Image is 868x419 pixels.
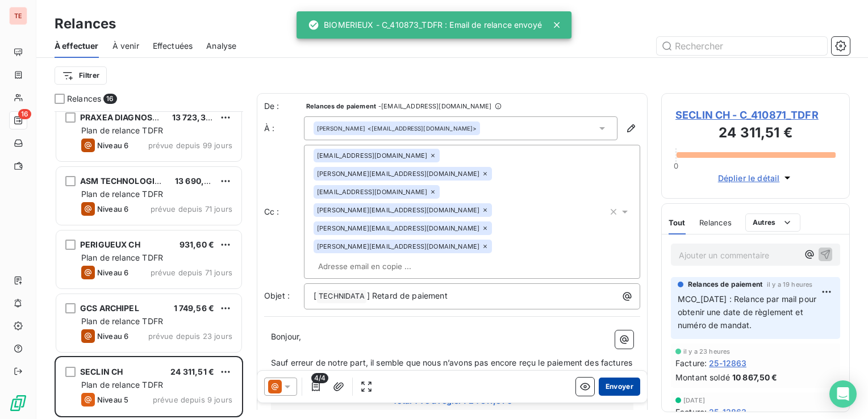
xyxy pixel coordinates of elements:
label: Cc : [264,206,304,217]
span: Niveau 6 [97,204,128,213]
span: 4/4 [311,373,328,383]
span: Sauf erreur de notre part, il semble que nous n’avons pas encore reçu le paiement des factures su... [271,358,635,380]
span: prévue depuis 23 jours [148,332,232,341]
span: Plan de relance TDFR [81,316,163,326]
span: il y a 19 heures [767,281,812,288]
div: grid [55,111,243,419]
button: Filtrer [55,66,107,85]
span: Bonjour, [271,332,301,341]
span: [DATE] [683,397,705,404]
span: À venir [112,40,139,52]
div: Open Intercom Messenger [829,380,857,408]
span: prévue depuis 99 jours [148,141,232,150]
span: Plan de relance TDFR [81,380,163,389]
span: [PERSON_NAME][EMAIL_ADDRESS][DOMAIN_NAME] [317,207,479,213]
span: Montant soldé [675,371,730,383]
span: prévue depuis 9 jours [153,395,232,404]
h3: 24 311,51 € [675,123,836,145]
span: Objet : [264,291,290,300]
span: Plan de relance TDFR [81,189,163,199]
span: Plan de relance TDFR [81,125,163,135]
span: MCO_[DATE] : Relance par mail pour obtenir une date de règlement et numéro de mandat. [678,294,819,330]
span: [PERSON_NAME][EMAIL_ADDRESS][DOMAIN_NAME] [317,225,479,232]
span: Facture : [675,406,707,418]
div: TE [9,7,27,25]
span: il y a 23 heures [683,348,730,355]
span: [PERSON_NAME] [317,124,365,132]
button: Déplier le détail [715,171,797,185]
img: Logo LeanPay [9,394,27,412]
span: ASM TECHNOLOGIES SAS [80,176,183,186]
span: ] Retard de paiement [367,291,448,300]
span: SECLIN CH [80,367,123,376]
span: Niveau 5 [97,395,128,404]
span: PERIGUEUX CH [80,240,140,249]
span: Relances de paiement [306,103,376,110]
button: Autres [745,213,800,232]
span: Déplier le détail [718,172,780,184]
span: 16 [103,94,116,104]
span: Facture : [675,357,707,369]
span: [ [314,291,316,300]
span: GCS ARCHIPEL [80,303,139,313]
span: À effectuer [55,40,99,52]
span: Relances [67,93,101,104]
span: De : [264,100,304,112]
span: 13 690,90 € [175,176,222,186]
span: Niveau 6 [97,332,128,341]
div: <[EMAIL_ADDRESS][DOMAIN_NAME]> [317,124,477,132]
span: - [EMAIL_ADDRESS][DOMAIN_NAME] [378,103,491,110]
span: 13 723,30 € [172,112,219,122]
span: Analyse [206,40,236,52]
span: prévue depuis 71 jours [151,204,232,213]
span: 10 867,50 € [732,371,778,383]
span: 1 749,56 € [174,303,215,313]
span: 16 [18,109,31,119]
span: Niveau 6 [97,268,128,277]
span: SECLIN CH - C_410871_TDFR [675,107,836,123]
span: 25-12863 [709,406,746,418]
span: Niveau 6 [97,141,128,150]
span: 24 311,51 € [170,367,214,376]
div: BIOMERIEUX - C_410873_TDFR : Email de relance envoyé [308,15,542,35]
span: [EMAIL_ADDRESS][DOMAIN_NAME] [317,188,427,195]
label: À : [264,123,304,134]
span: Effectuées [153,40,193,52]
button: Envoyer [599,378,640,396]
span: [PERSON_NAME][EMAIL_ADDRESS][DOMAIN_NAME] [317,170,479,177]
span: Tout [669,218,686,227]
span: 0 [674,161,678,170]
span: Relances [699,218,732,227]
span: TECHNIDATA [317,290,366,303]
span: Plan de relance TDFR [81,253,163,262]
span: [PERSON_NAME][EMAIL_ADDRESS][DOMAIN_NAME] [317,243,479,250]
h3: Relances [55,14,116,34]
input: Rechercher [657,37,827,55]
span: PRAXEA DIAGNOSTICS [80,112,171,122]
span: Relances de paiement [688,279,762,290]
span: [EMAIL_ADDRESS][DOMAIN_NAME] [317,152,427,159]
span: 25-12863 [709,357,746,369]
span: 931,60 € [180,240,214,249]
input: Adresse email en copie ... [314,258,445,275]
span: prévue depuis 71 jours [151,268,232,277]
